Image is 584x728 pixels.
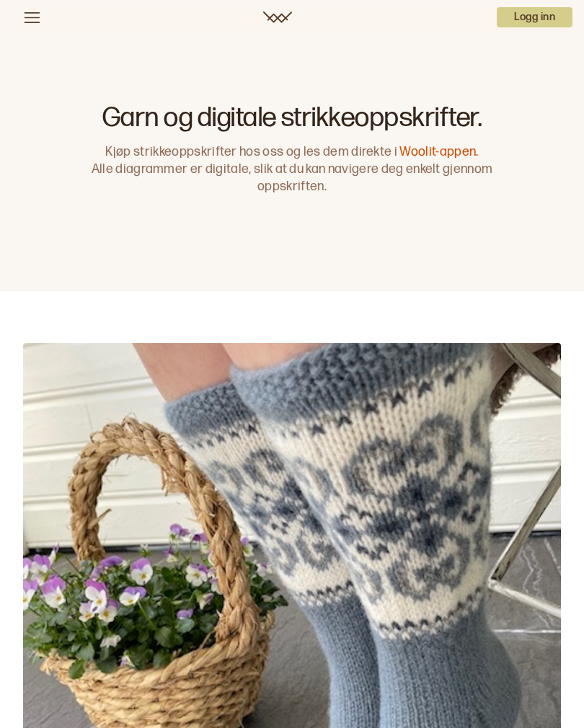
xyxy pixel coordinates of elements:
[84,143,500,195] p: Kjøp strikkeoppskrifter hos oss og les dem direkte i Alle diagrammer er digitale, slik at du kan ...
[399,144,478,159] a: Woolit-appen.
[84,105,500,132] h1: Garn og digitale strikkeoppskrifter.
[263,12,292,23] a: Woolit
[497,7,572,27] button: User dropdown
[497,7,572,27] p: Logg inn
